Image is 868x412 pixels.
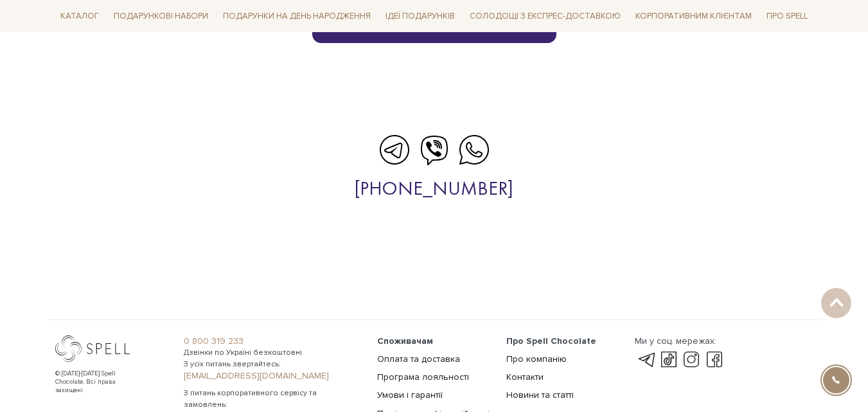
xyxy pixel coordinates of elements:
[109,6,213,26] a: Подарункові набори
[184,336,362,347] a: 0 800 319 233
[377,354,460,364] a: Оплата та доставка
[506,336,596,346] span: Про Spell Chocolate
[465,5,626,27] a: Солодощі з експрес-доставкою
[55,370,142,395] div: © [DATE]-[DATE] Spell Chocolate. Всі права захищені
[506,390,574,400] a: Новини та статті
[704,352,725,368] a: facebook
[184,370,362,382] a: [EMAIL_ADDRESS][DOMAIN_NAME]
[377,372,469,382] a: Програма лояльності
[55,6,104,26] a: Каталог
[506,354,567,364] a: Про компанію
[506,372,544,382] a: Контакти
[380,6,460,26] a: Ідеї подарунків
[680,352,702,368] a: instagram
[630,6,757,26] a: Корпоративним клієнтам
[184,388,362,411] span: З питань корпоративного сервісу та замовлень:
[635,336,725,347] div: Ми у соц. мережах:
[377,390,443,400] a: Умови і гарантії
[658,352,680,368] a: tik-tok
[761,6,813,26] a: Про Spell
[635,352,657,368] a: telegram
[355,176,513,201] a: [PHONE_NUMBER]
[184,347,362,359] span: Дзвінки по Україні безкоштовні
[218,6,376,26] a: Подарунки на День народження
[184,359,362,370] span: З усіх питань звертайтесь:
[377,336,433,346] span: Споживачам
